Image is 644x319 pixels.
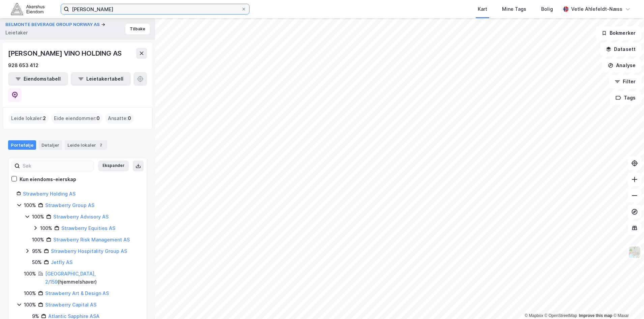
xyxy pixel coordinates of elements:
[71,72,131,86] button: Leietakertabell
[53,214,109,220] a: Strawberry Advisory AS
[8,140,36,150] div: Portefølje
[69,4,241,14] input: Søk på adresse, matrikkel, gårdeiere, leietakere eller personer
[579,313,612,318] a: Improve this map
[596,26,641,40] button: Bokmerker
[541,5,553,13] div: Bolig
[24,270,36,278] div: 100%
[24,201,36,209] div: 100%
[610,91,641,105] button: Tags
[65,140,107,150] div: Leide lokaler
[45,202,94,208] a: Strawberry Group AS
[98,161,129,171] button: Ekspander
[45,271,96,285] a: [GEOGRAPHIC_DATA], 2/159
[602,59,641,72] button: Analyse
[51,259,72,265] a: Jetfly AS
[609,75,641,88] button: Filter
[32,258,42,266] div: 50%
[53,237,130,242] a: Strawberry Risk Management AS
[24,289,36,297] div: 100%
[628,246,641,259] img: Z
[502,5,526,13] div: Mine Tags
[61,225,115,231] a: Strawberry Equities AS
[128,114,131,122] span: 0
[32,213,44,221] div: 100%
[5,21,101,28] button: BELMONTE BEVERAGE GROUP NORWAY AS
[8,72,68,86] button: Eiendomstabell
[32,247,42,255] div: 95%
[39,140,62,150] div: Detaljer
[45,290,109,296] a: Strawberry Art & Design AS
[48,313,99,319] a: Atlantic Sapphire ASA
[610,287,644,319] iframe: Chat Widget
[8,61,38,69] div: 928 653 412
[105,113,134,124] div: Ansatte :
[478,5,487,13] div: Kart
[20,161,94,171] input: Søk
[8,48,123,59] div: [PERSON_NAME] VINO HOLDING AS
[45,302,96,308] a: Strawberry Capital AS
[11,3,45,15] img: akershus-eiendom-logo.9091f326c980b4bce74ccdd9f866810c.svg
[8,113,49,124] div: Leide lokaler :
[525,313,543,318] a: Mapbox
[97,142,104,148] div: 2
[23,191,76,197] a: Strawberry Holding AS
[32,236,44,244] div: 100%
[96,114,100,122] span: 0
[5,29,28,37] div: Leietaker
[20,175,76,183] div: Kun eiendoms-eierskap
[24,301,36,309] div: 100%
[125,24,150,34] button: Tilbake
[545,313,577,318] a: OpenStreetMap
[40,224,52,232] div: 100%
[43,114,46,122] span: 2
[610,287,644,319] div: Kontrollprogram for chat
[51,113,103,124] div: Eide eiendommer :
[571,5,622,13] div: Vetle Ahlefeldt-Næss
[51,248,127,254] a: Strawberry Hospitality Group AS
[45,270,139,286] div: ( hjemmelshaver )
[600,42,641,56] button: Datasett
